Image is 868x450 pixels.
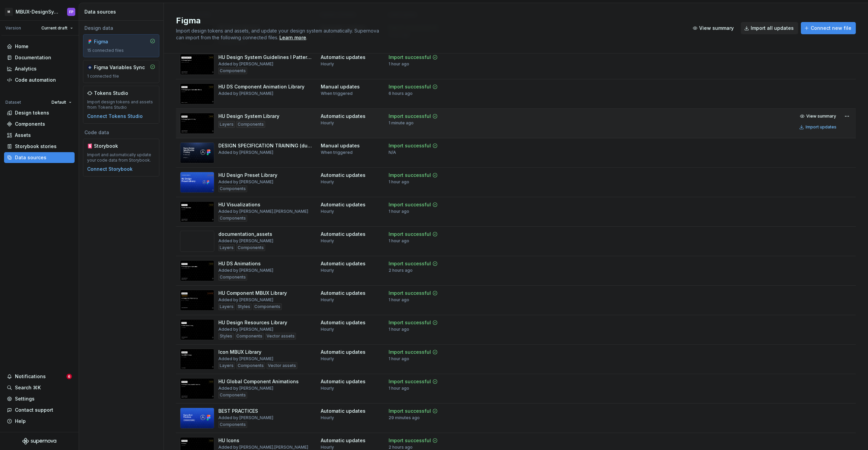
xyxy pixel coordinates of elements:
[4,75,75,85] a: Code automation
[806,114,836,119] span: View summary
[83,34,159,57] a: Figma15 connected files
[689,22,738,34] button: View summary
[4,41,75,52] a: Home
[4,107,75,118] a: Design tokens
[321,54,366,61] div: Automatic updates
[218,209,308,214] div: Added by [PERSON_NAME].[PERSON_NAME]
[218,378,299,385] div: HU Global Component Animations
[321,327,334,332] div: Hourly
[5,25,21,31] div: Version
[176,28,380,40] span: Import design tokens and assets, and update your design system automatically. Supernova can impor...
[4,130,75,141] a: Assets
[94,90,128,97] div: Tokens Studio
[218,150,273,155] div: Added by [PERSON_NAME]
[4,141,75,152] a: Storybook stories
[389,445,413,450] div: 2 hours ago
[41,25,67,31] span: Current draft
[15,143,57,150] div: Storybook stories
[83,25,159,32] div: Design data
[321,179,334,185] div: Hourly
[218,408,258,414] div: BEST PRACTICES
[321,61,334,67] div: Hourly
[15,43,28,50] div: Home
[15,373,46,380] div: Notifications
[4,405,75,415] button: Contact support
[218,297,273,303] div: Added by [PERSON_NAME]
[218,67,247,74] div: Components
[236,244,265,251] div: Components
[265,333,296,340] div: Vector assets
[218,244,235,251] div: Layers
[321,238,334,244] div: Hourly
[236,121,265,128] div: Components
[22,438,56,445] svg: Supernova Logo
[5,100,21,105] div: Dataset
[741,22,798,34] button: Import all updates
[218,83,304,90] div: HU DS Component Animation Library
[15,65,37,72] div: Analytics
[87,48,155,53] div: 15 connected files
[94,64,145,71] div: Figma Variables Sync
[218,238,273,244] div: Added by [PERSON_NAME]
[389,172,431,179] div: Import successful
[321,408,366,414] div: Automatic updates
[321,231,366,238] div: Automatic updates
[218,91,273,96] div: Added by [PERSON_NAME]
[4,152,75,163] a: Data sources
[811,25,851,32] span: Connect new file
[389,319,431,326] div: Import successful
[389,437,431,444] div: Import successful
[83,139,159,177] a: StorybookImport and automatically update your code data from Storybook.Connect Storybook
[389,120,414,126] div: 1 minute ago
[389,386,409,391] div: 1 hour ago
[699,25,734,32] span: View summary
[218,260,261,267] div: HU DS Animations
[389,349,431,355] div: Import successful
[69,9,74,15] div: FP
[15,121,45,127] div: Components
[15,384,41,391] div: Search ⌘K
[38,23,76,33] button: Current draft
[218,386,273,391] div: Added by [PERSON_NAME]
[389,290,431,296] div: Import successful
[4,52,75,63] a: Documentation
[87,166,133,172] div: Connect Storybook
[218,392,247,398] div: Components
[218,215,247,222] div: Components
[15,109,49,116] div: Design tokens
[389,231,431,238] div: Import successful
[218,185,247,192] div: Components
[4,382,75,393] button: Search ⌘K
[321,415,334,421] div: Hourly
[389,150,396,155] div: N/A
[218,54,313,61] div: HU Design System Guidelines l Patterns
[218,362,235,369] div: Layers
[321,260,366,267] div: Automatic updates
[218,290,287,296] div: HU Component MBUX Library
[4,416,75,427] button: Help
[16,8,59,15] div: MBUX-DesignSystem
[1,4,77,19] button: MMBUX-DesignSystemFP
[321,386,334,391] div: Hourly
[4,63,75,74] a: Analytics
[389,297,409,303] div: 1 hour ago
[801,22,856,34] button: Connect new file
[15,395,35,402] div: Settings
[218,327,273,332] div: Added by [PERSON_NAME]
[279,34,306,41] a: Learn more
[15,418,26,425] div: Help
[83,60,159,83] a: Figma Variables Sync1 connected file
[751,25,794,32] span: Import all updates
[15,132,31,139] div: Assets
[218,349,261,355] div: Icon MBUX Library
[253,303,282,310] div: Components
[87,113,143,120] div: Connect Tokens Studio
[218,356,273,362] div: Added by [PERSON_NAME]
[389,142,431,149] div: Import successful
[389,238,409,244] div: 1 hour ago
[321,445,334,450] div: Hourly
[15,154,46,161] div: Data sources
[321,172,366,179] div: Automatic updates
[218,172,277,179] div: HU Design Preset Library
